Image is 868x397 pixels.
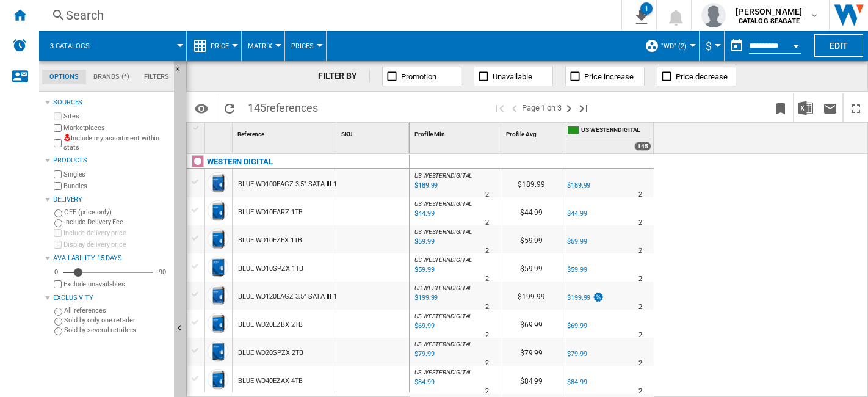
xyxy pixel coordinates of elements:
[739,17,800,25] b: CATALOG SEAGATE
[567,238,587,246] div: $59.99
[506,131,537,137] span: Profile Avg
[522,93,562,122] span: Page 1 on 3
[414,341,472,348] span: US WESTERNDIGITAL
[814,34,863,57] button: Edit
[414,200,472,207] span: US WESTERNDIGITAL
[640,2,653,15] div: 1
[581,126,651,136] span: US WESTERNDIGITAL
[401,72,436,81] span: Promotion
[54,318,62,326] input: Sold by only one retailer
[211,31,235,61] button: Price
[565,208,587,220] div: $44.99
[238,227,302,255] div: BLUE WD10EZEX 1TB
[238,255,303,283] div: BLUE WD10SPZX 1TB
[53,156,169,166] div: Products
[53,195,169,205] div: Delivery
[54,170,62,178] input: Singles
[501,225,562,253] div: $59.99
[54,112,62,120] input: Sites
[63,228,169,238] label: Include delivery price
[725,34,749,58] button: md-calendar
[504,123,562,142] div: Sort None
[493,72,532,81] span: Unavailable
[53,293,169,303] div: Exclusivity
[638,301,642,313] div: Delivery Time : 2 days
[638,329,642,341] div: Delivery Time : 2 days
[53,98,169,107] div: Sources
[174,61,189,83] button: Hide
[661,31,693,61] button: "WD" (2)
[567,294,590,302] div: $199.99
[565,236,587,248] div: $59.99
[63,280,169,289] label: Exclude unavailables
[64,306,169,315] label: All references
[501,310,562,338] div: $69.99
[137,70,176,84] md-tab-item: Filters
[63,266,153,279] md-slider: Availability
[474,67,553,86] button: Unavailable
[382,67,461,86] button: Promotion
[657,67,736,86] button: Price decrease
[64,217,169,227] label: Include Delivery Fee
[414,313,472,319] span: US WESTERNDIGITAL
[53,253,169,263] div: Availability 15 Days
[217,93,242,122] button: Reload
[64,326,169,335] label: Sold by several retailers
[576,93,591,122] button: Last page
[634,142,651,151] div: 145 offers sold by US WESTERNDIGITAL
[64,208,169,217] label: OFF (price only)
[638,357,642,370] div: Delivery Time : 2 days
[54,136,62,151] input: Include my assortment within stats
[339,123,409,142] div: Sort None
[413,180,438,192] div: Last updated : Sunday, 24 August 2025 04:31
[565,348,587,360] div: $79.99
[339,123,409,142] div: SKU Sort None
[485,273,489,285] div: Delivery Time : 2 days
[237,131,264,137] span: Reference
[211,42,229,50] span: Price
[242,93,324,119] span: 145
[291,42,314,50] span: Prices
[501,253,562,282] div: $59.99
[238,339,303,367] div: BLUE WD20SPZX 2TB
[248,42,272,50] span: Matrix
[567,266,587,274] div: $59.99
[413,264,434,276] div: Last updated : Sunday, 24 August 2025 04:31
[501,366,562,394] div: $84.99
[54,241,62,249] input: Display delivery price
[266,101,318,114] span: references
[45,31,180,61] div: 3 catalogs
[706,31,718,61] button: $
[207,155,273,169] div: Click to filter on that brand
[485,189,489,201] div: Delivery Time : 2 days
[567,350,587,358] div: $79.99
[54,229,62,237] input: Include delivery price
[676,72,728,81] span: Price decrease
[567,181,590,189] div: $189.99
[501,282,562,310] div: $199.99
[798,101,813,115] img: excel-24x24.png
[291,31,320,61] div: Prices
[818,93,842,122] button: Send this report by email
[501,338,562,366] div: $79.99
[493,93,507,122] button: First page
[645,31,693,61] div: "WD" (2)
[567,322,587,330] div: $69.99
[504,123,562,142] div: Profile Avg Sort None
[208,123,232,142] div: Sort None
[507,93,522,122] button: >Previous page
[565,320,587,332] div: $69.99
[485,245,489,257] div: Delivery Time : 2 days
[248,31,278,61] button: Matrix
[485,329,489,341] div: Delivery Time : 2 days
[64,316,169,325] label: Sold by only one retailer
[156,268,169,277] div: 90
[638,189,642,201] div: Delivery Time : 2 days
[63,181,169,191] label: Bundles
[565,376,587,388] div: $84.99
[567,209,587,217] div: $44.99
[706,40,712,53] span: $
[63,170,169,179] label: Singles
